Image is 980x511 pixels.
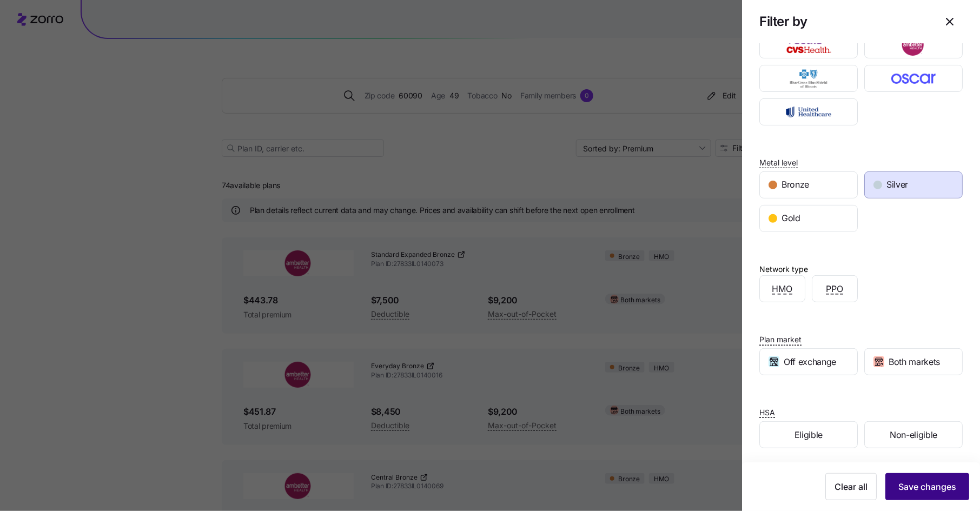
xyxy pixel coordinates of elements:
span: Metal level [759,157,798,168]
h1: Filter by [759,13,928,30]
button: Save changes [885,473,969,500]
span: Plan market [759,334,802,345]
span: Non-eligible [890,428,937,442]
span: Save changes [898,480,956,493]
span: Bronze [782,178,809,191]
img: UnitedHealthcare [769,101,849,123]
span: PPO [826,282,844,296]
span: HMO [772,282,793,296]
span: Eligible [794,428,823,442]
img: Oscar [874,68,953,89]
span: Gold [782,211,800,225]
button: Clear all [825,473,877,500]
img: Blue Cross and Blue Shield of Illinois [769,68,849,89]
span: Clear all [835,480,868,493]
span: Off exchange [784,355,836,369]
span: Silver [886,178,908,191]
div: Network type [759,263,808,275]
img: Ambetter [874,34,953,56]
span: HSA [759,407,775,418]
span: Both markets [889,355,940,369]
img: Aetna CVS Health [769,34,849,56]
